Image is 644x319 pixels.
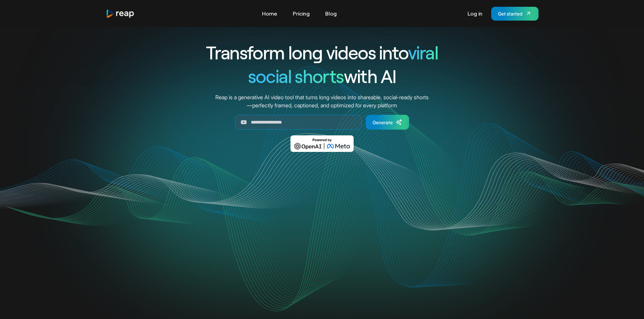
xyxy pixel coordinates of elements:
[498,10,522,17] div: Get started
[491,7,539,21] a: Get started
[290,135,354,152] img: Powered by OpenAI & Meta
[366,115,409,130] a: Generate
[259,8,281,19] a: Home
[248,65,344,87] span: social shorts
[289,8,313,19] a: Pricing
[322,8,340,19] a: Blog
[106,9,135,18] a: home
[408,41,438,63] span: viral
[182,115,463,130] form: Generate Form
[182,41,463,64] h1: Transform long videos into
[464,8,486,19] a: Log in
[186,162,458,298] video: Your browser does not support the video tag.
[182,64,463,88] h1: with AI
[373,119,393,126] div: Generate
[106,9,135,18] img: reap logo
[214,93,430,109] p: Reap is a generative AI video tool that turns long videos into shareable, social-ready shorts—per...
